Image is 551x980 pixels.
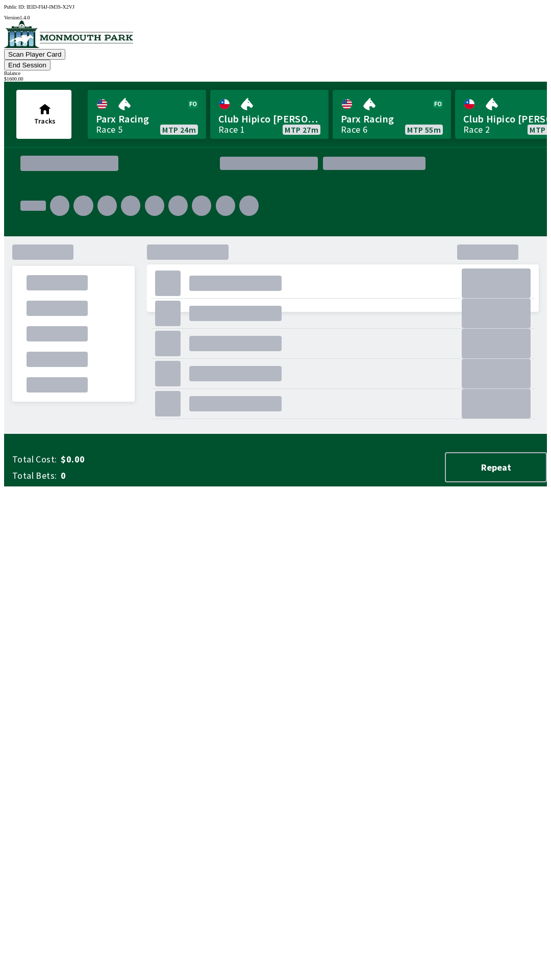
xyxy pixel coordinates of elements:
div: . [216,195,235,216]
div: . [155,271,181,296]
a: Club Hipico [PERSON_NAME]Race 1MTP 27m [210,90,329,139]
div: . [20,201,46,211]
button: Tracks [16,90,71,139]
div: . [145,195,164,216]
span: MTP 55m [407,126,441,134]
a: Parx RacingRace 6MTP 55m [333,90,451,139]
div: . [27,275,88,290]
div: . [73,195,93,216]
div: Race 2 [463,126,490,134]
div: . [431,159,531,167]
div: . [97,195,117,216]
div: . [121,195,140,216]
div: . [189,306,281,321]
button: Repeat [445,452,547,482]
a: Parx RacingRace 5MTP 24m [88,90,206,139]
span: Club Hipico [PERSON_NAME] [218,112,320,126]
div: . [155,391,181,416]
span: Total Cost: [12,453,57,465]
span: Repeat [454,461,538,473]
div: . [27,301,88,316]
div: . [263,191,531,242]
span: 0 [61,470,221,482]
div: . [50,195,69,216]
div: . [12,244,73,260]
button: End Session [4,60,51,70]
div: . [462,389,531,419]
span: Tracks [34,116,56,126]
div: Race 1 [218,126,245,134]
span: $0.00 [61,453,221,465]
div: . [168,195,188,216]
div: . [462,299,531,328]
span: Parx Racing [96,112,198,126]
img: venue logo [4,20,133,48]
div: . [239,195,259,216]
div: . [27,352,88,367]
div: Version 1.4.0 [4,15,547,20]
div: Race 5 [96,126,122,134]
span: MTP 27m [285,126,318,134]
div: . [189,336,281,351]
div: . [27,326,88,341]
button: Scan Player Card [4,49,65,60]
div: . [462,359,531,388]
div: . [462,268,531,298]
div: . [189,366,281,381]
span: Total Bets: [12,470,57,482]
div: . [155,361,181,386]
div: $ 1600.00 [4,76,547,82]
span: Parx Racing [341,112,443,126]
div: . [147,322,539,434]
div: . [192,195,211,216]
div: . [189,396,281,411]
div: Race 6 [341,126,367,134]
div: . [155,331,181,356]
div: . [27,377,88,393]
div: . [462,329,531,358]
div: . [155,301,181,326]
div: . [189,276,281,291]
span: MTP 24m [162,126,196,134]
div: Public ID: [4,4,547,10]
div: Balance [4,70,547,76]
span: IEID-FI4J-IM3S-X2VJ [27,4,74,10]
